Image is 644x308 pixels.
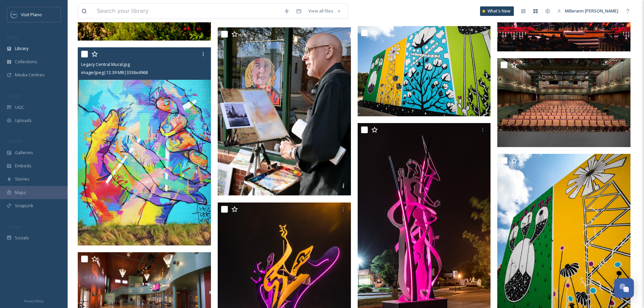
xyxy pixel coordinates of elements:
[305,4,344,18] a: View all files
[15,235,29,241] span: Socials
[21,11,42,18] span: Visit Plano
[15,176,29,182] span: Stories
[15,58,37,65] span: Collections
[7,224,20,229] span: SOCIALS
[15,189,26,196] span: Maps
[7,94,21,99] span: COLLECT
[81,69,148,75] span: image/jpeg | 12.39 MB | 3336 x 4968
[565,8,618,14] span: Millerann [PERSON_NAME]
[78,47,211,245] img: Legacy Central Mural.jpg
[15,72,45,78] span: Media Centres
[7,139,22,144] span: WIDGETS
[358,26,491,116] img: Downtown Plano Mural.jpg
[15,149,33,156] span: Galleries
[554,4,622,18] a: Millerann [PERSON_NAME]
[11,11,18,18] img: images.jpeg
[497,58,630,147] img: Courtyard Theater.jpg
[15,203,33,209] span: SnapLink
[24,297,44,305] a: Privacy Policy
[15,163,31,169] span: Embeds
[7,35,19,40] span: MEDIA
[15,117,32,124] span: Uploads
[614,278,634,298] button: Open Chat
[218,27,351,196] img: Downtown Plano Art & Wine Walk.jpg
[81,61,130,67] span: Legacy Central Mural.jpg
[480,6,514,16] a: What's New
[94,4,281,19] input: Search your library
[15,45,28,52] span: Library
[15,104,24,111] span: UGC
[24,299,44,303] span: Privacy Policy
